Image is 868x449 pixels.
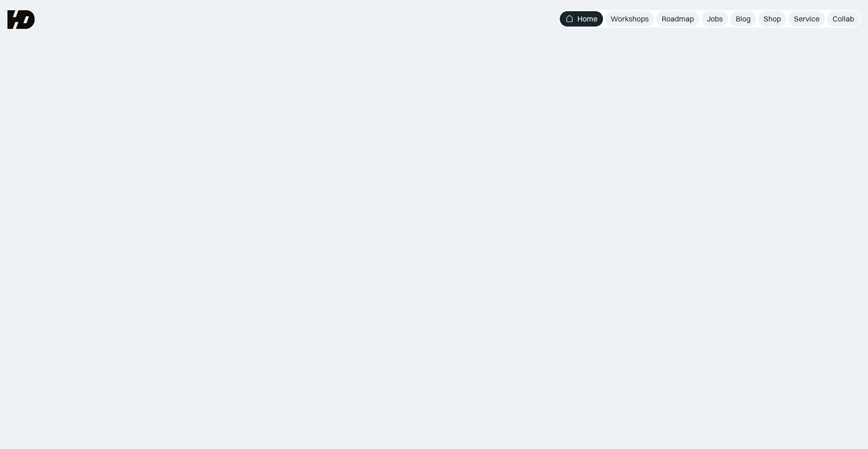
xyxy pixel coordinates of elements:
div: Roadmap [662,14,694,24]
a: Blog [730,11,756,27]
a: Service [788,11,825,27]
a: Shop [758,11,787,27]
a: Jobs [701,11,728,27]
div: Collab [833,14,854,24]
div: Workshops [610,14,649,24]
a: Workshops [605,11,654,27]
div: Blog [736,14,751,24]
div: Jobs [707,14,723,24]
a: Collab [827,11,860,27]
div: Shop [764,14,781,24]
a: Home [560,11,603,27]
div: Service [794,14,820,24]
a: Roadmap [656,11,699,27]
div: Home [577,14,597,24]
